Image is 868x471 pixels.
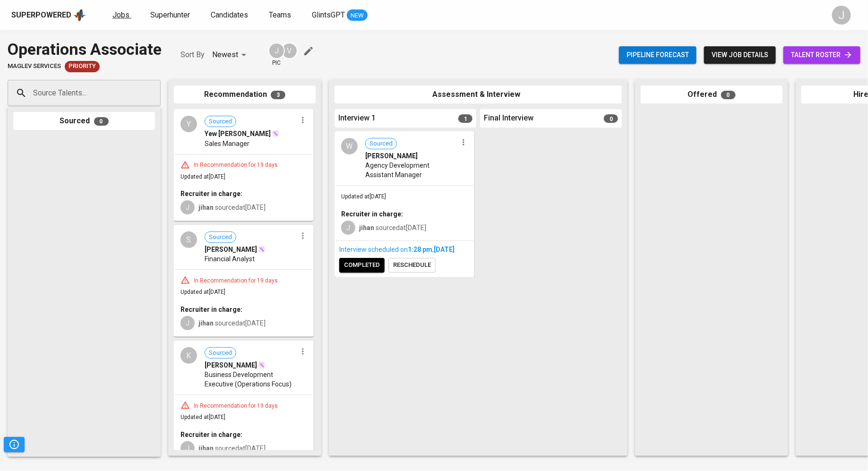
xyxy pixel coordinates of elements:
div: Offered [641,86,782,104]
div: SSourced[PERSON_NAME]Financial AnalystIn Recommendation for 19 daysUpdated at[DATE]Recruiter in c... [174,225,314,337]
span: reschedule [393,260,431,271]
div: Operations Associate [8,38,162,61]
span: [PERSON_NAME] [205,245,257,254]
div: YSourcedYew [PERSON_NAME]Sales ManagerIn Recommendation for 19 daysUpdated at[DATE]Recruiter in c... [174,109,314,221]
span: Sourced [205,117,236,126]
span: Teams [269,10,291,19]
span: Yew [PERSON_NAME] [205,129,271,138]
div: S [180,231,197,248]
span: Sourced [366,139,396,148]
span: Sales Manager [205,139,249,148]
div: J [268,43,285,59]
span: Sourced [205,233,236,242]
div: pic [268,43,285,67]
span: 0 [94,117,109,126]
span: 0 [721,91,736,99]
span: Superhunter [150,10,190,19]
span: Interview 1 [338,113,376,124]
span: 3 [271,91,285,99]
span: Business Development Executive (Operations Focus) [205,370,297,389]
span: Sourced [205,349,236,358]
span: sourced at [DATE] [198,204,266,211]
p: Newest [212,49,238,60]
img: magic_wand.svg [258,246,266,253]
span: Final Interview [484,113,533,124]
div: J [832,6,851,25]
span: 0 [604,114,618,123]
span: Agency Development Assistant Manager [365,161,457,180]
b: jihan [198,204,214,211]
a: talent roster [783,46,860,64]
div: In Recommendation for 19 days [190,402,282,410]
button: Pipeline Triggers [4,437,25,452]
span: [PERSON_NAME] [205,360,257,370]
a: Candidates [211,9,250,21]
div: In Recommendation for 19 days [190,161,282,169]
div: K [180,347,197,364]
span: view job details [712,49,768,61]
button: reschedule [388,258,436,273]
span: sourced at [DATE] [359,224,426,231]
span: Jobs [112,10,129,19]
div: Newest [212,46,249,64]
span: Financial Analyst [205,254,255,264]
span: Updated at [DATE] [341,193,386,200]
button: view job details [704,46,776,64]
button: completed [339,258,385,273]
div: J [180,200,195,214]
div: J [341,221,355,235]
div: V [281,43,298,59]
b: Recruiter in charge: [180,190,242,197]
span: GlintsGPT [312,10,345,19]
div: KSourced[PERSON_NAME]Business Development Executive (Operations Focus)In Recommendation for 19 da... [174,341,314,462]
div: W [341,138,358,154]
div: New Job received from Demand Team [65,61,100,72]
div: WSourced[PERSON_NAME]Agency Development Assistant ManagerUpdated at[DATE]Recruiter in charge:Jjih... [335,131,474,277]
a: Superpoweredapp logo [11,8,86,22]
span: Updated at [DATE] [180,289,225,295]
button: Pipeline forecast [619,46,696,64]
span: sourced at [DATE] [198,445,266,452]
span: Priority [65,62,100,71]
a: Jobs [112,9,131,21]
div: J [180,441,195,455]
div: In Recommendation for 19 days [190,277,282,285]
span: Updated at [DATE] [180,414,225,420]
img: magic_wand.svg [272,130,279,137]
b: jihan [198,445,214,452]
span: 1:28 PM [408,246,432,253]
img: magic_wand.svg [258,361,266,369]
span: Pipeline forecast [627,49,689,61]
b: jihan [359,224,374,231]
b: Recruiter in charge: [180,431,242,438]
img: app logo [73,8,86,22]
b: Recruiter in charge: [341,210,403,218]
span: Maglev Services [8,62,61,71]
p: Sort By [180,49,205,60]
span: [DATE] [434,246,455,253]
div: Sourced [13,112,155,130]
b: jihan [198,319,214,327]
span: [PERSON_NAME] [365,151,418,161]
span: Candidates [211,10,248,19]
span: sourced at [DATE] [198,319,266,327]
span: talent roster [791,49,853,61]
div: Y [180,116,197,132]
span: completed [344,260,380,271]
span: Updated at [DATE] [180,173,225,180]
a: Teams [269,9,293,21]
div: J [180,316,195,330]
div: Interview scheduled on , [339,245,470,254]
a: GlintsGPT NEW [312,9,368,21]
span: 1 [458,114,473,123]
b: Recruiter in charge: [180,306,242,313]
div: Assessment & Interview [335,86,622,104]
div: Recommendation [174,86,316,104]
button: Open [155,92,157,94]
a: Superhunter [150,9,192,21]
span: NEW [347,11,368,20]
div: Superpowered [11,10,71,21]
